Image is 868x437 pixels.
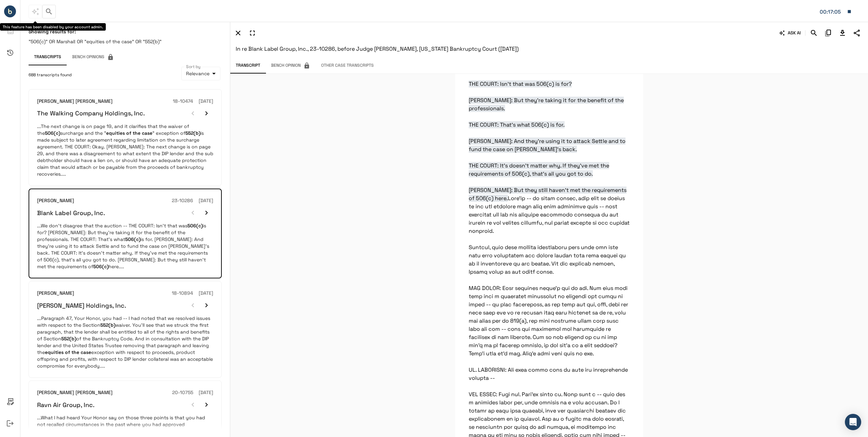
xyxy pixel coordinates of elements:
button: Share Transcript [851,27,863,39]
em: 506(c) [187,223,203,229]
em: 506(c) [45,130,60,136]
h6: Ravn Air Group, Inc. [37,401,95,409]
h6: [PERSON_NAME] [37,197,74,205]
h6: 23-10286 [172,197,193,205]
button: Other Case Transcripts [316,59,379,72]
h6: [DATE] [199,389,213,396]
em: equities of the case [106,130,152,136]
h6: [DATE] [199,98,213,105]
span: In re Blank Label Group, Inc., 23-10286, before Judge [PERSON_NAME], [US_STATE] Bankruptcy Court ... [236,45,519,52]
h6: [DATE] [199,290,213,297]
em: 506(c) [40,428,55,434]
label: Sort by [186,64,201,69]
span: This feature has been disabled by your account admin. [266,59,316,72]
h6: [PERSON_NAME] [PERSON_NAME] [37,389,113,396]
h6: 18-10474 [173,98,193,105]
h6: Blank Label Group, Inc. [37,209,105,217]
button: Transcript [230,59,266,72]
h6: 18-10894 [172,290,193,297]
span: This feature has been disabled by your account admin. [29,5,42,18]
span: 688 transcripts found [29,72,72,79]
h6: [PERSON_NAME] Holdings, Inc. [37,302,126,309]
em: 552(b) [100,322,115,328]
span: This feature has been disabled by your account admin. [67,49,119,65]
div: Matter: 162016.540636 [820,7,844,16]
em: 506(c) [93,263,108,270]
em: equities of the case [45,349,91,355]
button: Search [808,27,820,39]
div: Relevance [181,67,220,80]
button: Download Transcript [837,27,848,39]
h6: The Walking Company Holdings, Inc. [37,109,145,117]
span: Bench Opinion [271,62,310,69]
h6: [PERSON_NAME] [37,290,74,297]
span: Bench Opinions [72,54,114,61]
p: ...The next change is on page 19, and it clarifies that the waiver of the surcharge and the " " e... [37,123,213,177]
p: ...Paragraph 47, Your Honor, you had -- I had noted that we resolved issues with respect to the S... [37,315,213,369]
button: Transcripts [29,49,67,65]
button: Copy Citation [822,27,834,39]
em: 506(c) [125,236,140,242]
em: 552(b) [61,336,76,342]
em: 552(b) [185,130,200,136]
button: Matter: 162016.540636 [816,4,855,19]
h6: 20-10755 [172,389,193,396]
h6: [PERSON_NAME] [PERSON_NAME] [37,98,113,105]
p: "506(c)" OR Marshal! OR "equities of the case" OR "552(b)" [29,38,222,45]
p: ...We don't disagree that the auction -- THE COURT: Isn't that was is for? [PERSON_NAME]: But the... [37,222,213,270]
button: ASK AI [778,27,802,39]
h6: [DATE] [199,197,213,205]
div: Open Intercom Messenger [845,414,861,430]
h6: Showing results for: [29,29,222,35]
